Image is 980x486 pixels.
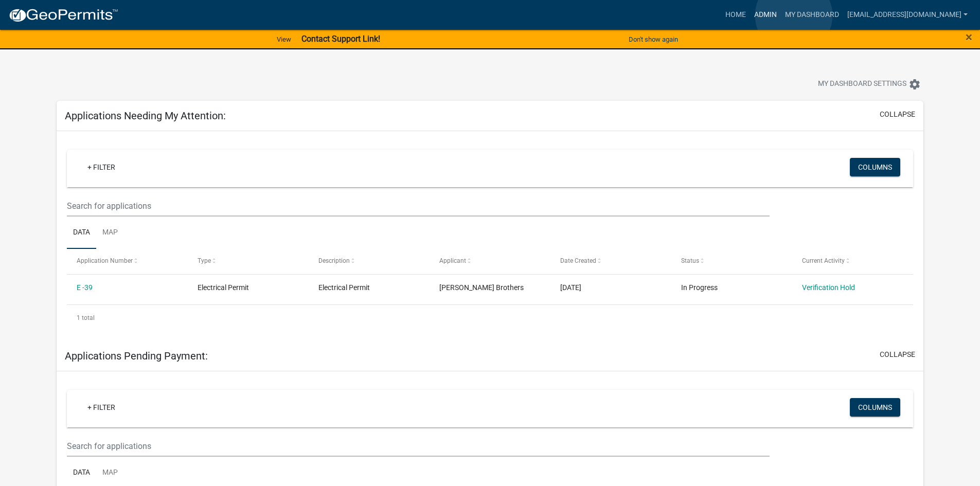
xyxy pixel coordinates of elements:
[625,31,682,48] button: Don't show again
[439,283,524,292] span: Peterman Brothers
[671,249,792,274] datatable-header-cell: Status
[273,31,295,48] a: View
[77,257,133,264] span: Application Number
[67,217,96,249] a: Data
[318,257,350,264] span: Description
[301,34,380,44] strong: Contact Support Link!
[880,349,915,360] button: collapse
[79,158,123,176] a: + Filter
[96,217,124,249] a: Map
[79,398,123,417] a: + Filter
[188,249,309,274] datatable-header-cell: Type
[309,249,430,274] datatable-header-cell: Description
[560,257,596,264] span: Date Created
[908,78,921,91] i: settings
[802,283,855,292] a: Verification Hold
[781,5,843,25] a: My Dashboard
[67,305,913,331] div: 1 total
[439,257,466,264] span: Applicant
[966,31,972,43] button: Close
[966,30,972,44] span: ×
[57,131,923,341] div: collapse
[318,283,370,292] span: Electrical Permit
[198,257,211,264] span: Type
[681,283,718,292] span: In Progress
[880,109,915,120] button: collapse
[67,195,769,217] input: Search for applications
[850,158,900,176] button: Columns
[818,78,906,91] span: My Dashboard Settings
[67,249,188,274] datatable-header-cell: Application Number
[430,249,550,274] datatable-header-cell: Applicant
[681,257,699,264] span: Status
[721,5,750,25] a: Home
[792,249,913,274] datatable-header-cell: Current Activity
[843,5,972,25] a: [EMAIL_ADDRESS][DOMAIN_NAME]
[77,283,93,292] a: E -39
[67,436,769,457] input: Search for applications
[850,398,900,417] button: Columns
[802,257,845,264] span: Current Activity
[560,283,581,292] span: 09/11/2025
[65,350,208,362] h5: Applications Pending Payment:
[810,74,929,94] button: My Dashboard Settingssettings
[750,5,781,25] a: Admin
[550,249,671,274] datatable-header-cell: Date Created
[65,110,226,122] h5: Applications Needing My Attention:
[198,283,249,292] span: Electrical Permit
